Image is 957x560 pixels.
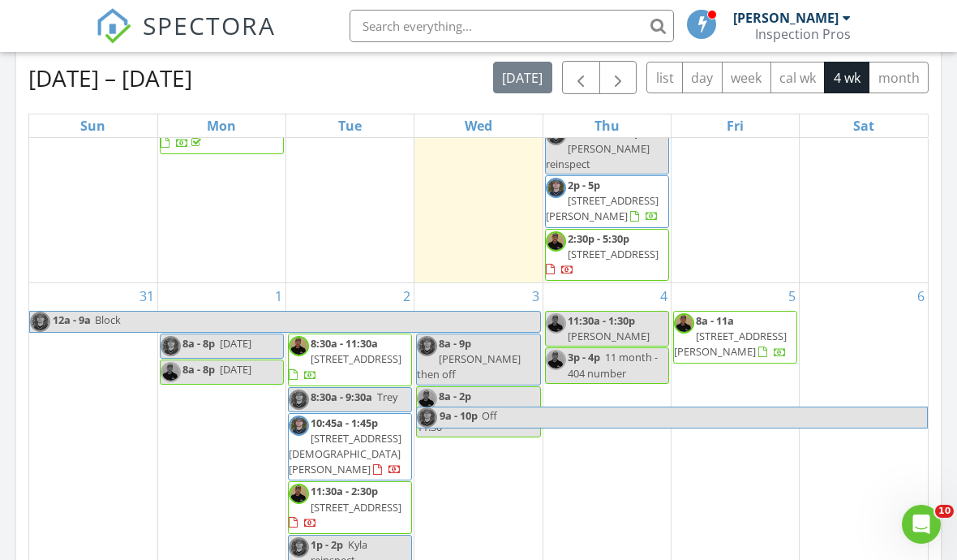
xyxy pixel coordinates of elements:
a: 10:45a - 1:45p [STREET_ADDRESS][DEMOGRAPHIC_DATA][PERSON_NAME] [289,416,401,477]
span: 8a - 2p [439,389,471,403]
div: [PERSON_NAME] [733,10,839,26]
button: month [869,62,929,93]
img: google_profile_pic.jpg [417,407,437,428]
a: Saturday [850,114,878,137]
input: Search everything... [350,10,674,42]
span: 12a - 9a [52,312,92,332]
span: 8:30a - 11:30a [311,336,378,351]
button: Previous [562,61,600,94]
button: day [682,62,723,93]
a: 11:30a - 2:30p [STREET_ADDRESS] [289,484,401,529]
a: Thursday [591,114,623,137]
span: 11:30a - 2:30p [311,484,378,498]
span: [STREET_ADDRESS] [311,500,401,515]
img: google_profile_pic.jpg [289,537,309,558]
a: Tuesday [335,114,365,137]
span: [DATE] [220,362,251,377]
span: [STREET_ADDRESS] [568,247,659,261]
a: Wednesday [461,114,496,137]
a: 2:30p - 5:30p [STREET_ADDRESS] [545,229,669,282]
a: Go to September 6, 2025 [914,283,928,309]
a: Go to August 31, 2025 [136,283,157,309]
a: Go to September 5, 2025 [785,283,799,309]
img: 20241213_180012.jpg [674,313,694,334]
span: 10 [935,505,954,518]
img: google_profile_pic.jpg [289,390,309,410]
img: 20241213_180012.jpg [546,350,566,370]
a: 10:45a - 1:45p [STREET_ADDRESS][DEMOGRAPHIC_DATA][PERSON_NAME] [288,413,412,481]
h2: [DATE] – [DATE] [28,62,192,94]
a: 8a - 11a [STREET_ADDRESS][PERSON_NAME] [674,313,787,359]
span: 2p - 5p [568,178,600,192]
span: 8a - 11a [696,313,734,328]
a: Go to September 4, 2025 [657,283,671,309]
img: 20241213_180012.jpg [417,389,437,409]
a: 2p - 5p [STREET_ADDRESS][PERSON_NAME] [545,175,669,228]
button: list [646,62,683,93]
a: 2:30p - 5:30p [STREET_ADDRESS] [546,231,659,277]
img: google_profile_pic.jpg [289,416,309,436]
img: google_profile_pic.jpg [161,336,181,356]
span: [DATE] [220,336,251,351]
span: 9a - 10p [439,407,478,428]
div: Inspection Pros [755,26,851,42]
span: [PERSON_NAME] 8 & 11:30 [417,404,539,434]
img: 20241213_180012.jpg [289,484,309,504]
a: 8:30a - 11:30a [STREET_ADDRESS] [288,334,412,386]
img: 20241213_180012.jpg [546,231,566,252]
span: [PERSON_NAME] [568,329,650,343]
button: [DATE] [493,62,552,93]
button: week [722,62,771,93]
img: The Best Home Inspection Software - Spectora [96,8,131,44]
span: [PERSON_NAME] reinspect [546,141,650,171]
a: Sunday [77,114,109,137]
img: google_profile_pic.jpg [546,178,566,198]
span: 11 month - 404 number [568,350,658,380]
a: 8a - 11a [STREET_ADDRESS][PERSON_NAME] [673,311,797,364]
span: [STREET_ADDRESS][PERSON_NAME] [546,193,659,223]
a: 8:30a - 11:30a [STREET_ADDRESS] [289,336,401,381]
span: 2:30p - 5:30p [568,231,629,246]
img: 20241213_180012.jpg [546,313,566,334]
a: Go to September 3, 2025 [529,283,543,309]
img: 20241213_180012.jpg [161,362,181,382]
span: [STREET_ADDRESS][DEMOGRAPHIC_DATA][PERSON_NAME] [289,431,401,476]
a: 11:30a - 2:30p [STREET_ADDRESS] [288,481,412,534]
button: 4 wk [824,62,869,93]
span: [PERSON_NAME] then off [417,351,521,381]
span: 3p - 4p [568,350,600,364]
span: Trey [377,390,397,404]
a: Friday [723,114,747,137]
a: 2p - 5p [STREET_ADDRESS][PERSON_NAME] [546,178,659,223]
span: 8a - 9p [439,336,471,351]
span: 10:45a - 1:45p [311,416,378,430]
button: cal wk [770,62,826,93]
span: Block [95,312,121,327]
a: Monday [204,114,239,137]
button: Next [599,61,637,94]
a: Go to September 2, 2025 [400,283,414,309]
span: 8:30a - 9:30a [311,390,372,404]
a: Go to September 1, 2025 [272,283,285,309]
img: 20241213_180012.jpg [289,336,309,356]
span: [STREET_ADDRESS] [311,351,401,366]
img: google_profile_pic.jpg [417,336,437,356]
span: 8a - 8p [182,336,215,351]
span: [STREET_ADDRESS][PERSON_NAME] [674,329,787,359]
span: SPECTORA [143,8,276,42]
a: SPECTORA [96,22,276,56]
span: 1p - 2p [311,537,343,552]
img: google_profile_pic.jpg [30,312,50,332]
iframe: Intercom live chat [902,505,941,544]
span: 8a - 8p [182,362,215,377]
span: 11:30a - 1:30p [568,313,635,328]
span: Off [482,408,497,423]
